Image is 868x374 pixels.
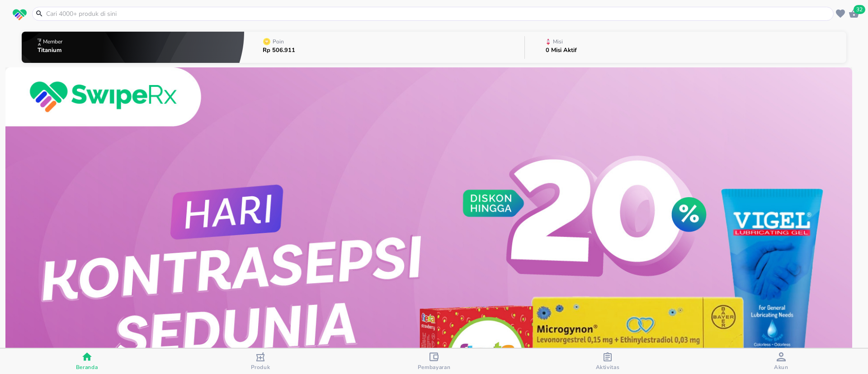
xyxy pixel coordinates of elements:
[847,7,861,20] button: 32
[694,349,868,374] button: Akun
[546,47,577,53] p: 0 Misi Aktif
[251,364,270,371] span: Produk
[13,9,27,21] img: logo_swiperx_s.bd005f3b.svg
[273,39,284,44] p: Poin
[244,29,524,65] button: PoinRp 506.911
[418,364,451,371] span: Pembayaran
[22,29,244,65] button: MemberTitanium
[854,5,865,14] span: 32
[774,364,788,371] span: Akun
[596,364,620,371] span: Aktivitas
[553,39,563,44] p: Misi
[525,29,846,65] button: Misi0 Misi Aktif
[43,39,62,44] p: Member
[521,349,694,374] button: Aktivitas
[263,47,295,53] p: Rp 506.911
[174,349,347,374] button: Produk
[45,9,831,19] input: Cari 4000+ produk di sini
[347,349,521,374] button: Pembayaran
[76,364,98,371] span: Beranda
[38,47,64,53] p: Titanium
